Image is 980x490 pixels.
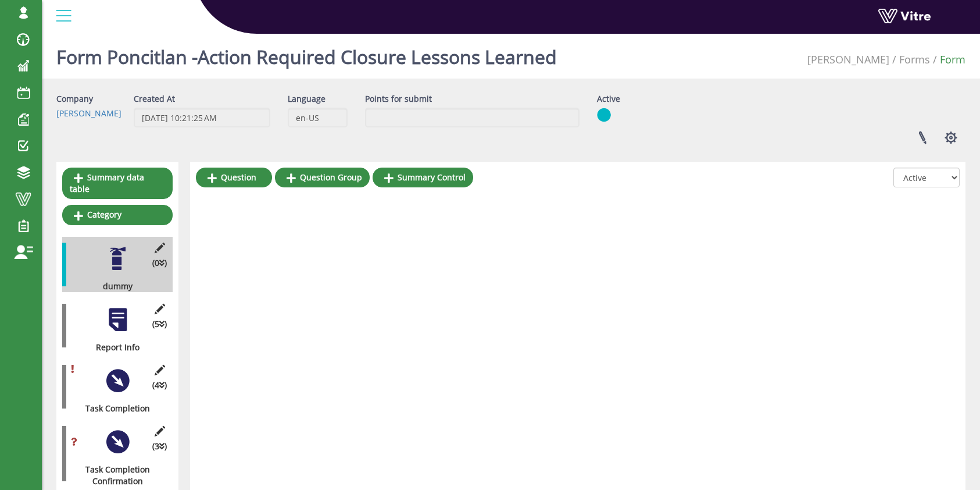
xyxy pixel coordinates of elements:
label: Created At [134,93,175,105]
div: Task Completion [62,403,164,414]
label: Company [56,93,93,105]
h1: Form Poncitlan -Action Required Closure Lessons Learned [56,29,557,79]
span: (3 ) [152,441,167,452]
img: yes [597,108,611,122]
div: Task Completion Confirmation [62,464,164,487]
span: (4 ) [152,379,167,391]
li: Form [930,52,965,68]
label: Active [597,93,620,105]
a: Forms [899,52,930,66]
a: Question [196,168,272,187]
label: Language [288,93,326,105]
a: Summary Control [373,168,473,187]
label: Points for submit [365,93,432,105]
div: Report Info [62,342,164,353]
span: (5 ) [152,318,167,330]
a: [PERSON_NAME] [56,108,121,119]
a: Category [62,205,173,225]
a: Summary data table [62,168,173,199]
a: [PERSON_NAME] [807,52,889,66]
div: dummy [62,280,164,292]
span: (0 ) [152,257,167,269]
a: Question Group [275,168,370,187]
